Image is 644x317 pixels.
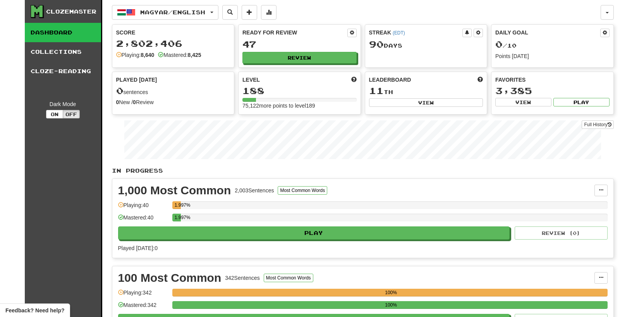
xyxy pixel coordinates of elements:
div: 100% [175,301,608,309]
div: 75,122 more points to level 189 [242,102,357,110]
span: / 10 [495,42,517,49]
button: Magyar/English [112,5,218,20]
button: On [46,110,63,118]
div: Streak [369,29,463,36]
div: 100 Most Common [118,272,222,284]
div: Mastered: 342 [118,301,168,314]
span: Leaderboard [369,76,411,84]
div: th [369,86,483,96]
div: Points [DATE] [495,52,610,60]
button: Off [63,110,80,118]
a: (EDT) [393,30,405,36]
strong: 8,425 [188,52,201,58]
div: Score [116,29,230,36]
div: 100% [175,289,608,296]
span: Open feedback widget [5,307,64,314]
span: 11 [369,85,384,96]
button: View [369,98,483,107]
div: 1.997% [175,201,181,209]
a: Cloze-Reading [25,62,101,81]
span: Played [DATE] [116,76,157,84]
div: 2,802,406 [116,39,230,48]
span: This week in points, UTC [477,76,483,84]
a: Full History [582,120,613,129]
div: 342 Sentences [225,274,260,282]
span: Score more points to level up [351,76,357,84]
span: Level [242,76,260,84]
div: 1,000 Most Common [118,185,231,196]
div: Clozemaster [46,8,96,15]
button: Most Common Words [264,274,313,282]
span: 0 [116,85,124,96]
div: 2,003 Sentences [235,187,274,194]
a: Collections [25,42,101,62]
div: 3,385 [495,86,610,96]
button: More stats [261,5,276,20]
button: Search sentences [222,5,238,20]
div: 1.997% [175,214,181,221]
div: 47 [242,39,357,49]
div: Dark Mode [31,100,95,108]
div: Daily Goal [495,29,600,37]
button: Review (0) [515,226,608,240]
strong: 8,640 [141,52,154,58]
div: Mastered: 40 [118,214,168,226]
span: Magyar / English [140,9,205,15]
div: sentences [116,86,230,96]
div: Day s [369,39,483,50]
span: 0 [495,39,503,50]
button: View [495,98,551,106]
div: Favorites [495,76,610,84]
div: 188 [242,86,357,96]
div: New / Review [116,98,230,106]
strong: 0 [116,99,119,105]
div: Playing: [116,51,155,59]
div: Playing: 40 [118,201,168,214]
div: Playing: 342 [118,289,168,302]
button: Most Common Words [278,186,327,195]
p: In Progress [112,167,614,175]
div: Mastered: [158,51,201,59]
span: 90 [369,39,384,50]
button: Review [242,52,357,63]
button: Add sentence to collection [242,5,257,20]
button: Play [553,98,610,106]
strong: 0 [133,99,136,105]
button: Play [118,226,510,240]
span: Played [DATE]: 0 [118,245,158,251]
a: Dashboard [25,23,101,42]
div: Ready for Review [242,29,347,36]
